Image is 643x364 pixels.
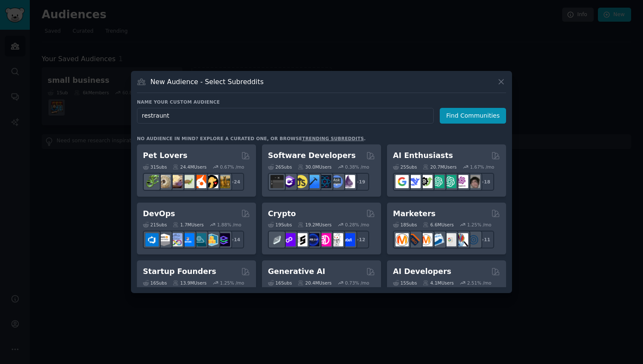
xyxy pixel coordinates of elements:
img: GoogleGeminiAI [395,175,409,188]
div: 20.4M Users [298,280,331,286]
img: dogbreed [217,175,230,188]
div: 0.73 % /mo [345,280,369,286]
img: MarketingResearch [455,233,468,246]
div: 24.4M Users [173,164,206,170]
div: + 18 [476,173,494,191]
img: ethfinance [270,233,284,246]
div: 13.9M Users [173,280,206,286]
div: + 24 [226,173,244,191]
div: + 12 [351,231,369,248]
img: content_marketing [395,233,409,246]
input: Pick a short name, like "Digital Marketers" or "Movie-Goers" [137,108,434,124]
img: Emailmarketing [431,233,444,246]
img: CryptoNews [330,233,343,246]
img: PlatformEngineers [217,233,230,246]
img: OpenAIDev [455,175,468,188]
div: + 11 [476,231,494,248]
h2: Pet Lovers [143,150,188,161]
div: 4.1M Users [423,280,454,286]
img: googleads [443,233,456,246]
img: AWS_Certified_Experts [157,233,171,246]
button: Find Communities [440,108,506,124]
div: 1.88 % /mo [217,222,242,228]
img: defiblockchain [318,233,331,246]
img: elixir [342,175,355,188]
h3: Name your custom audience [137,99,506,105]
h3: New Audience - Select Subreddits [151,77,264,86]
h2: AI Enthusiasts [393,150,453,161]
img: chatgpt_promptDesign [431,175,444,188]
img: aws_cdk [205,233,218,246]
h2: Software Developers [268,150,356,161]
img: PetAdvice [205,175,218,188]
img: defi_ [342,233,355,246]
img: ethstaker [294,233,307,246]
img: platformengineering [193,233,206,246]
div: No audience in mind? Explore a curated one, or browse . [137,135,366,141]
div: 19 Sub s [268,222,292,228]
h2: Marketers [393,209,435,219]
img: DevOpsLinks [181,233,194,246]
div: 18 Sub s [393,222,417,228]
div: 1.67 % /mo [470,164,494,170]
img: turtle [181,175,194,188]
a: trending subreddits [302,136,364,141]
div: 20.7M Users [423,164,456,170]
img: Docker_DevOps [169,233,182,246]
img: herpetology [145,175,159,188]
div: 16 Sub s [143,280,167,286]
div: 16 Sub s [268,280,292,286]
div: 1.7M Users [173,222,204,228]
h2: Startup Founders [143,266,216,277]
img: AskMarketing [419,233,432,246]
div: 31 Sub s [143,164,167,170]
img: leopardgeckos [169,175,182,188]
img: csharp [282,175,296,188]
div: 0.67 % /mo [220,164,244,170]
img: iOSProgramming [306,175,319,188]
div: 26 Sub s [268,164,292,170]
img: 0xPolygon [282,233,296,246]
div: 0.38 % /mo [345,164,369,170]
img: AskComputerScience [330,175,343,188]
img: bigseo [407,233,421,246]
div: 1.25 % /mo [220,280,244,286]
img: software [270,175,284,188]
img: cockatiel [193,175,206,188]
div: 6.6M Users [423,222,454,228]
h2: Crypto [268,209,296,219]
div: 1.25 % /mo [467,222,492,228]
div: 21 Sub s [143,222,167,228]
div: + 19 [351,173,369,191]
div: 0.28 % /mo [345,222,369,228]
h2: AI Developers [393,266,451,277]
img: reactnative [318,175,331,188]
img: ArtificalIntelligence [467,175,480,188]
img: OnlineMarketing [467,233,480,246]
img: web3 [306,233,319,246]
div: 25 Sub s [393,164,417,170]
img: learnjavascript [294,175,307,188]
div: 2.51 % /mo [467,280,492,286]
div: + 14 [226,231,244,248]
img: chatgpt_prompts_ [443,175,456,188]
div: 19.2M Users [298,222,331,228]
div: 15 Sub s [393,280,417,286]
div: 30.0M Users [298,164,331,170]
img: DeepSeek [407,175,421,188]
img: azuredevops [145,233,159,246]
img: ballpython [157,175,171,188]
h2: DevOps [143,209,175,219]
h2: Generative AI [268,266,325,277]
img: AItoolsCatalog [419,175,432,188]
